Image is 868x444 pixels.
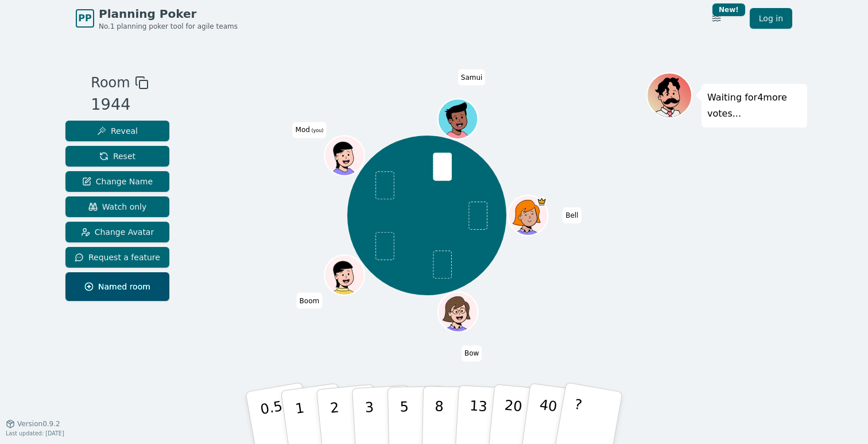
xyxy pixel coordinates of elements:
[65,171,169,192] button: Change Name
[65,247,169,268] button: Request a feature
[297,293,323,309] span: Click to change your name
[84,281,150,292] span: Named room
[65,121,169,141] button: Reveal
[458,70,486,86] span: Click to change your name
[706,8,727,29] button: New!
[707,90,801,122] p: Waiting for 4 more votes...
[97,125,138,137] span: Reveal
[17,419,60,428] span: Version 0.9.2
[563,207,581,223] span: Click to change your name
[82,176,153,187] span: Change Name
[99,22,238,31] span: No.1 planning poker tool for agile teams
[91,93,148,117] div: 1944
[75,252,160,263] span: Request a feature
[65,222,169,242] button: Change Avatar
[91,72,130,93] span: Room
[462,346,482,362] span: Click to change your name
[326,137,363,175] button: Click to change your avatar
[99,6,238,22] span: Planning Poker
[6,419,60,428] button: Version0.9.2
[712,3,745,16] div: New!
[78,11,91,25] span: PP
[750,8,792,29] a: Log in
[6,430,64,437] span: Last updated: [DATE]
[310,129,324,134] span: (you)
[293,122,327,138] span: Click to change your name
[76,6,238,31] a: PPPlanning PokerNo.1 planning poker tool for agile teams
[537,197,547,207] span: Bell is the host
[65,272,169,301] button: Named room
[65,146,169,167] button: Reset
[99,150,135,162] span: Reset
[81,226,154,238] span: Change Avatar
[88,201,147,213] span: Watch only
[65,196,169,217] button: Watch only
